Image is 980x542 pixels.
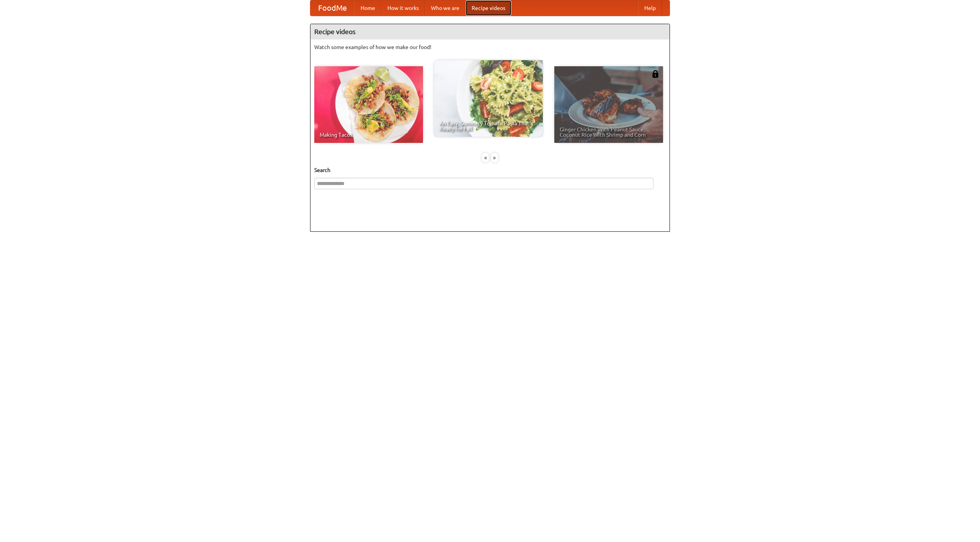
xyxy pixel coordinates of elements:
h5: Search [314,166,666,174]
a: An Easy, Summery Tomato Pasta That's Ready for Fall [434,60,543,137]
a: FoodMe [310,0,354,16]
a: Recipe videos [465,0,511,16]
img: 483408.png [652,70,659,78]
a: How it works [381,0,425,16]
span: An Easy, Summery Tomato Pasta That's Ready for Fall [439,121,537,131]
span: Making Tacos [320,132,418,138]
a: Making Tacos [314,66,423,143]
div: « [482,153,489,162]
a: Home [354,0,381,16]
div: » [491,153,498,162]
p: Watch some examples of how we make our food! [314,43,666,51]
a: Who we are [425,0,465,16]
a: Help [638,0,662,16]
h4: Recipe videos [310,24,670,39]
